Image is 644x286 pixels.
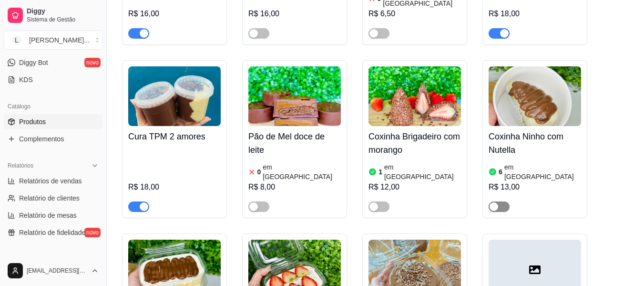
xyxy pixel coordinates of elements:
[19,58,48,67] span: Diggy Bot
[4,252,102,267] div: Gerenciar
[19,117,46,127] span: Produtos
[128,66,221,126] img: product-image
[128,181,221,193] div: R$ 18,00
[504,162,581,181] article: em [GEOGRAPHIC_DATA]
[4,99,102,114] div: Catálogo
[368,130,461,157] h4: Coxinha Brigadeiro com morango
[8,162,33,169] span: Relatórios
[499,167,502,177] article: 6
[19,75,33,85] span: KDS
[378,167,382,177] article: 1
[27,7,99,16] span: Diggy
[19,176,82,186] span: Relatórios de vendas
[368,66,461,126] img: product-image
[248,181,341,193] div: R$ 8,00
[4,31,102,50] button: Select a team
[4,114,102,129] a: Produtos
[248,66,341,126] img: product-image
[4,191,102,206] a: Relatório de clientes
[19,228,85,237] span: Relatório de fidelidade
[4,72,102,87] a: KDS
[27,267,87,275] span: [EMAIL_ADDRESS][DOMAIN_NAME]
[248,130,341,157] h4: Pão de Mel doce de leite
[19,211,77,220] span: Relatório de mesas
[4,4,102,27] a: DiggySistema de Gestão
[257,167,261,177] article: 0
[248,8,341,20] div: R$ 16,00
[4,208,102,223] a: Relatório de mesas
[19,134,64,144] span: Complementos
[12,35,21,45] span: L
[4,173,102,189] a: Relatórios de vendas
[368,8,461,20] div: R$ 6,50
[263,162,341,181] article: em [GEOGRAPHIC_DATA]
[27,16,99,23] span: Sistema de Gestão
[4,55,102,70] a: Diggy Botnovo
[384,162,461,181] article: em [GEOGRAPHIC_DATA]
[489,66,581,126] img: product-image
[128,130,221,143] h4: Cura TPM 2 amores
[489,8,581,20] div: R$ 18,00
[4,225,102,240] a: Relatório de fidelidadenovo
[489,181,581,193] div: R$ 13,00
[489,130,581,157] h4: Coxinha Ninho com Nutella
[368,181,461,193] div: R$ 12,00
[19,193,80,203] span: Relatório de clientes
[128,8,221,20] div: R$ 16,00
[29,35,90,45] div: [PERSON_NAME] ...
[4,131,102,147] a: Complementos
[4,259,102,282] button: [EMAIL_ADDRESS][DOMAIN_NAME]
